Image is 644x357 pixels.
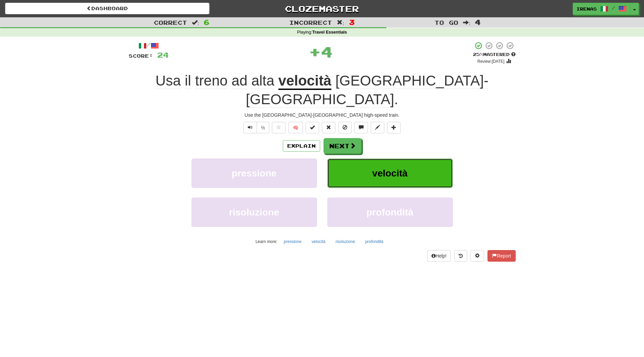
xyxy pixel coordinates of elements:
small: Learn more: [256,239,277,244]
button: risoluzione [191,198,317,227]
span: 4 [321,43,333,60]
span: treno [195,73,228,89]
button: Edit sentence (alt+d) [371,122,384,133]
span: ad [232,73,247,89]
button: velocità [308,237,329,247]
span: risoluzione [229,207,279,218]
button: pressione [191,158,317,188]
button: pressione [280,237,305,247]
span: IrenaS [576,6,597,12]
span: . [246,73,489,108]
button: profondità [362,237,387,247]
button: profondità [327,198,453,227]
span: 25 % [473,52,483,57]
span: 6 [204,18,209,26]
a: IrenaS / [573,3,630,15]
span: Incorrect [289,19,332,26]
span: To go [435,19,458,26]
button: Set this sentence to 100% Mastered (alt+m) [306,122,319,133]
span: 4 [475,18,481,26]
button: Explain [283,140,320,152]
button: Ignore sentence (alt+i) [338,122,352,133]
small: Review: [DATE] [477,59,504,64]
span: pressione [232,168,276,178]
span: Usa [155,73,181,89]
span: : [337,20,344,25]
div: / [129,41,169,50]
button: Reset to 0% Mastered (alt+r) [322,122,335,133]
button: 🧠 [288,122,303,133]
button: Favorite sentence (alt+f) [272,122,286,133]
span: / [612,5,615,10]
button: Play sentence audio (ctl+space) [243,122,257,133]
button: Discuss sentence (alt+u) [354,122,368,133]
button: Round history (alt+y) [454,250,467,262]
a: Dashboard [5,3,209,14]
strong: Travel Essentials [312,30,347,35]
span: 3 [349,18,355,26]
span: alta [251,73,274,89]
u: velocità [278,73,331,90]
span: + [309,41,321,62]
button: Next [324,138,362,154]
span: Score: [129,53,153,59]
span: Correct [154,19,187,26]
span: velocità [372,168,407,178]
button: ½ [257,122,270,133]
button: risoluzione [332,237,359,247]
button: Add to collection (alt+a) [387,122,401,133]
div: Mastered [473,52,516,58]
button: Report [487,250,515,262]
span: : [192,20,199,25]
span: : [463,20,471,25]
span: profondità [366,207,413,218]
span: il [185,73,191,89]
div: Text-to-speech controls [242,122,270,133]
div: Use the [GEOGRAPHIC_DATA]-[GEOGRAPHIC_DATA] high-speed train. [129,112,516,118]
span: [GEOGRAPHIC_DATA]-[GEOGRAPHIC_DATA] [246,73,489,108]
span: 24 [157,51,169,59]
button: velocità [327,158,453,188]
a: Clozemaster [220,3,424,15]
button: Help! [427,250,451,262]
